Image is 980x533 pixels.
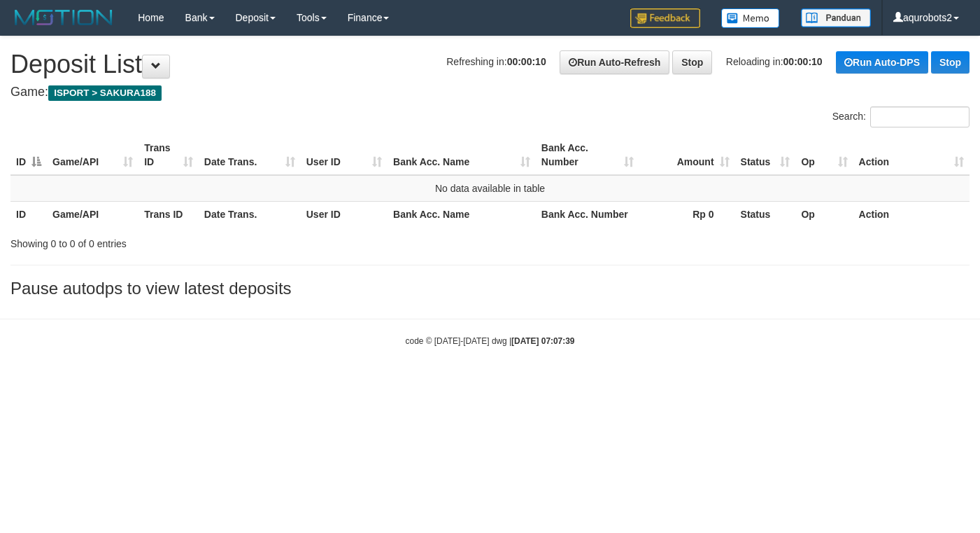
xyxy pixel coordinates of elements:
[388,201,536,227] th: Bank Acc. Name
[795,201,853,227] th: Op
[139,135,199,175] th: Trans ID: activate to sort column ascending
[795,135,853,175] th: Op: activate to sort column ascending
[139,201,199,227] th: Trans ID
[801,8,871,27] img: panduan.png
[47,135,139,175] th: Game/API: activate to sort column ascending
[536,201,639,227] th: Bank Acc. Number
[10,201,47,227] th: ID
[10,50,970,78] h1: Deposit List
[836,51,928,74] a: Run Auto-DPS
[560,50,669,74] a: Run Auto-Refresh
[853,201,970,227] th: Action
[931,51,970,74] a: Stop
[301,201,388,227] th: User ID
[639,135,735,175] th: Amount: activate to sort column ascending
[630,8,700,28] img: Feedback.jpg
[406,336,575,346] small: code © [DATE]-[DATE] dwg |
[199,135,301,175] th: Date Trans.: activate to sort column ascending
[301,135,388,175] th: User ID: activate to sort column ascending
[199,201,301,227] th: Date Trans.
[735,201,796,227] th: Status
[853,135,970,175] th: Action: activate to sort column ascending
[511,336,574,346] strong: [DATE] 07:07:39
[870,106,970,127] input: Search:
[726,56,823,67] span: Reloading in:
[672,50,712,74] a: Stop
[536,135,639,175] th: Bank Acc. Number: activate to sort column ascending
[639,201,735,227] th: Rp 0
[721,8,780,28] img: Button%20Memo.svg
[10,7,117,28] img: MOTION_logo.png
[47,201,139,227] th: Game/API
[10,135,47,175] th: ID: activate to sort column descending
[388,135,536,175] th: Bank Acc. Name: activate to sort column ascending
[10,175,970,202] td: No data available in table
[10,231,398,251] div: Showing 0 to 0 of 0 entries
[735,135,796,175] th: Status: activate to sort column ascending
[10,85,970,99] h4: Game:
[10,279,970,298] h3: Pause autodps to view latest deposits
[832,106,970,127] label: Search:
[48,85,162,101] span: ISPORT > SAKURA188
[783,56,823,67] strong: 00:00:10
[507,56,546,67] strong: 00:00:10
[446,56,546,67] span: Refreshing in:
